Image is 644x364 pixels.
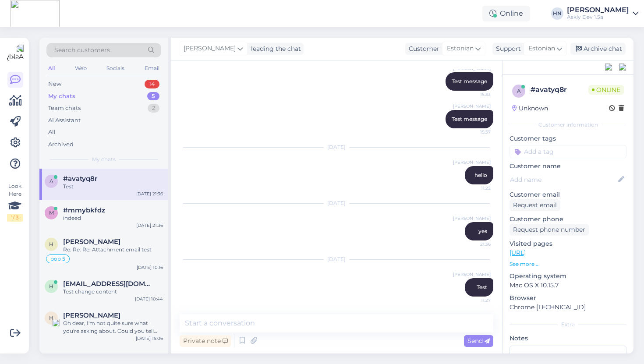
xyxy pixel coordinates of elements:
[452,116,487,122] span: Test message
[510,215,626,224] p: Customer phone
[551,7,563,20] div: HN
[105,63,126,74] div: Socials
[510,162,626,171] p: Customer name
[136,222,163,229] div: [DATE] 21:36
[48,128,56,137] div: All
[48,92,75,101] div: My chats
[567,14,629,21] div: Askly Dev 1.5a
[148,104,159,113] div: 2
[63,319,163,335] div: Oh dear, I'm not quite sure what you're asking about. Could you tell me which product or service ...
[474,172,487,178] span: hello
[447,44,474,53] span: Estonian
[405,44,439,53] div: Customer
[510,303,626,312] p: Chrome [TECHNICAL_ID]
[453,215,491,222] span: [PERSON_NAME]
[510,272,626,281] p: Operating system
[477,284,487,290] span: Test
[510,224,589,236] div: Request phone number
[7,214,23,222] div: 1 / 3
[528,44,555,53] span: Estonian
[567,7,629,14] div: [PERSON_NAME]
[184,44,236,53] span: [PERSON_NAME]
[7,182,23,222] div: Look Here
[63,288,163,296] div: Test change content
[453,159,491,166] span: [PERSON_NAME]
[147,92,159,101] div: 5
[145,80,159,88] div: 14
[63,238,120,246] span: Hans Niinemäe
[63,206,105,214] span: #mmybkfdz
[458,297,491,304] span: 11:27
[510,260,626,268] p: See more ...
[54,46,110,55] span: Search customers
[453,271,491,278] span: [PERSON_NAME]
[467,337,490,345] span: Send
[7,45,24,61] img: Askly Logo
[452,78,487,85] span: Test message
[510,293,626,303] p: Browser
[588,85,624,95] span: Online
[605,64,613,71] img: pd
[570,43,626,55] div: Archive chat
[49,283,53,290] span: h
[482,6,530,21] div: Online
[458,129,491,135] span: 15:37
[531,85,588,95] div: # avatyq8r
[48,80,61,88] div: New
[143,63,161,74] div: Email
[92,155,116,163] span: My chats
[510,175,616,184] input: Add name
[73,63,88,74] div: Web
[50,256,65,262] span: pop 5
[48,116,81,125] div: AI Assistant
[510,239,626,248] p: Visited pages
[137,264,163,271] div: [DATE] 10:16
[478,228,487,234] span: yes
[135,296,163,302] div: [DATE] 10:44
[63,311,120,319] span: Hans Niinemäe
[63,246,163,254] div: Re: Re: Re: Attachment email test
[458,241,491,247] span: 21:36
[63,280,154,288] span: hans@askly.ee
[180,199,493,207] div: [DATE]
[136,335,163,342] div: [DATE] 15:06
[63,175,97,183] span: #avatyq8r
[510,190,626,199] p: Customer email
[49,315,53,321] span: H
[180,335,231,347] div: Private note
[510,121,626,129] div: Customer information
[48,104,81,113] div: Team chats
[63,183,163,191] div: Test
[136,191,163,197] div: [DATE] 21:36
[180,143,493,151] div: [DATE]
[510,334,626,343] p: Notes
[458,91,491,98] span: 15:33
[49,209,54,216] span: m
[619,64,627,71] img: zendesk
[510,145,626,158] input: Add a tag
[512,104,548,113] div: Unknown
[248,44,301,53] div: leading the chat
[453,103,491,110] span: [PERSON_NAME]
[510,134,626,143] p: Customer tags
[48,140,74,149] div: Archived
[46,63,57,74] div: All
[517,88,521,94] span: a
[63,214,163,222] div: indeed
[180,255,493,263] div: [DATE]
[567,7,639,21] a: [PERSON_NAME]Askly Dev 1.5a
[458,185,491,191] span: 11:22
[50,178,53,184] span: a
[49,241,53,247] span: H
[510,249,526,257] a: [URL]
[510,199,560,211] div: Request email
[510,281,626,290] p: Mac OS X 10.15.7
[510,321,626,329] div: Extra
[492,44,521,53] div: Support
